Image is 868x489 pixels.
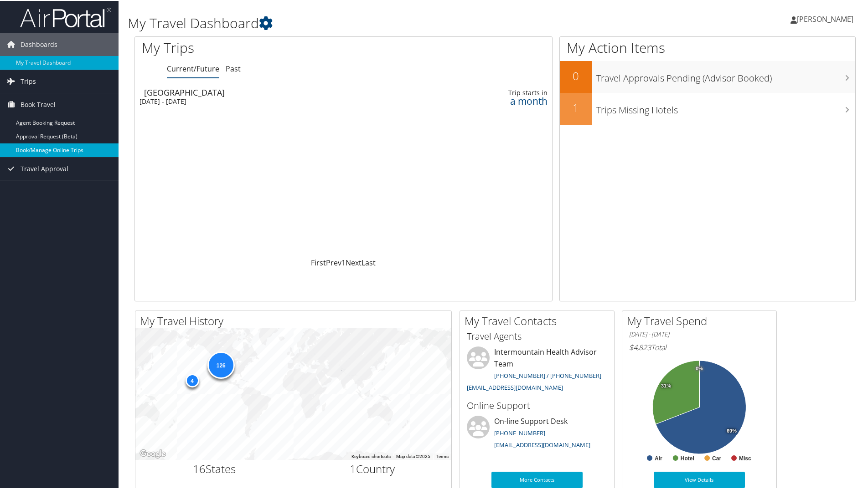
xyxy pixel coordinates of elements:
a: Terms (opens in new tab) [436,453,449,458]
h2: My Travel Contacts [465,312,614,328]
a: [PERSON_NAME] [790,5,863,32]
text: Air [655,454,662,461]
h3: Trips Missing Hotels [596,98,855,116]
span: Trips [21,69,36,92]
h2: 1 [560,99,592,115]
a: [EMAIL_ADDRESS][DOMAIN_NAME] [467,382,563,391]
span: 16 [193,460,206,475]
h3: Travel Agents [467,329,607,342]
h2: 0 [560,67,592,83]
h2: My Travel Spend [627,312,776,328]
text: Hotel [681,454,694,461]
span: [PERSON_NAME] [797,13,853,23]
span: Book Travel [21,92,56,115]
tspan: 69% [727,428,737,433]
button: Keyboard shortcuts [351,453,391,459]
a: View Details [654,471,745,487]
a: Current/Future [167,63,219,73]
h1: My Trips [142,37,372,56]
a: 1 [341,257,346,267]
a: Open this area in Google Maps (opens a new window) [138,447,168,459]
div: 4 [185,372,199,386]
h1: My Action Items [560,37,855,56]
a: 1Trips Missing Hotels [560,92,855,124]
div: [GEOGRAPHIC_DATA] [144,87,400,96]
a: Next [346,257,362,267]
span: Map data ©2025 [396,453,430,458]
a: 0Travel Approvals Pending (Advisor Booked) [560,60,855,92]
a: Prev [326,257,341,267]
a: Last [362,257,376,267]
a: [PHONE_NUMBER] / [PHONE_NUMBER] [494,371,601,379]
h2: States [142,460,287,476]
a: Past [226,63,241,73]
a: More Contacts [491,471,583,487]
a: First [311,257,326,267]
a: [EMAIL_ADDRESS][DOMAIN_NAME] [494,440,590,448]
span: Travel Approval [21,157,68,179]
img: Google [138,447,168,459]
img: airportal-logo.png [20,6,111,27]
span: 1 [350,460,356,475]
span: Dashboards [21,32,57,55]
tspan: 31% [661,382,671,388]
div: [DATE] - [DATE] [139,97,395,105]
h2: My Travel History [140,312,451,328]
h3: Travel Approvals Pending (Advisor Booked) [596,66,855,84]
h6: [DATE] - [DATE] [629,329,770,338]
tspan: 0% [696,365,703,371]
a: [PHONE_NUMBER] [494,428,545,436]
h2: Country [300,460,445,476]
h1: My Travel Dashboard [128,13,618,32]
div: a month [452,96,548,104]
text: Misc [739,454,751,461]
span: $4,823 [629,341,651,351]
li: On-line Support Desk [462,415,612,452]
h6: Total [629,341,770,351]
text: Car [712,454,721,461]
div: Trip starts in [452,88,548,96]
h3: Online Support [467,398,607,411]
div: 126 [207,351,234,378]
li: Intermountain Health Advisor Team [462,346,612,394]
